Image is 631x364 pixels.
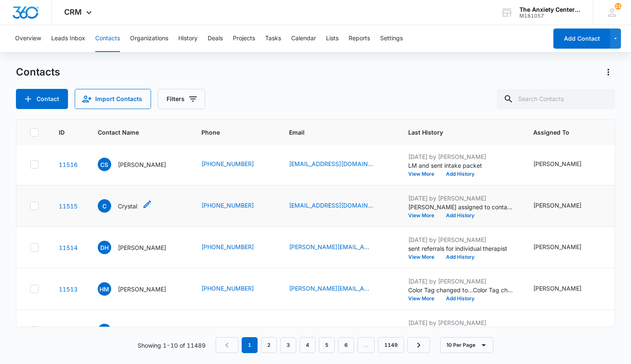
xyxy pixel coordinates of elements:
[98,199,111,213] span: C
[201,128,257,137] span: Phone
[75,89,151,109] button: Import Contacts
[289,325,388,335] div: Email - nickie.perry@yahoo.com - Select to Edit Field
[289,325,373,334] a: [PERSON_NAME][EMAIL_ADDRESS][PERSON_NAME][DOMAIN_NAME]
[201,242,254,251] a: [PHONE_NUMBER]
[118,326,166,335] p: [PERSON_NAME]
[289,242,373,251] a: [PERSON_NAME][EMAIL_ADDRESS][DOMAIN_NAME]
[440,296,480,301] button: Add History
[98,282,111,296] span: HM
[519,6,581,13] div: account name
[289,159,373,168] a: [EMAIL_ADDRESS][DOMAIN_NAME]
[265,25,281,52] button: Tasks
[201,159,269,169] div: Phone - (706) 380-6917 - Select to Edit Field
[533,128,584,137] span: Assigned To
[615,3,621,10] div: notifications count
[242,337,258,353] em: 1
[64,8,82,16] span: CRM
[408,235,513,244] p: [DATE] by [PERSON_NAME]
[16,66,60,78] h1: Contacts
[59,128,65,137] span: ID
[440,213,480,218] button: Add History
[201,325,269,335] div: Phone - (913) 634-0280 - Select to Edit Field
[201,201,269,211] div: Phone - (913) 634-5179 - Select to Edit Field
[98,199,152,213] div: Contact Name - Crystal - Select to Edit Field
[261,337,277,353] a: Page 2
[408,128,501,137] span: Last History
[289,242,388,252] div: Email - dhall@spencerfane.com - Select to Edit Field
[533,159,597,169] div: Assigned To - Erika Marker - Select to Edit Field
[440,255,480,260] button: Add History
[289,201,373,210] a: [EMAIL_ADDRESS][DOMAIN_NAME]
[533,242,581,251] div: [PERSON_NAME]
[319,337,335,353] a: Page 5
[201,284,254,293] a: [PHONE_NUMBER]
[408,203,513,211] p: [PERSON_NAME] assigned to contact.
[59,244,78,251] a: Navigate to contact details page for Dustin Hall
[408,213,440,218] button: View More
[338,337,354,353] a: Page 6
[378,337,404,353] a: Page 1149
[118,243,166,252] p: [PERSON_NAME]
[533,325,597,335] div: Assigned To - Erika Marker - Select to Edit Field
[201,159,254,168] a: [PHONE_NUMBER]
[326,25,339,52] button: Lists
[440,337,493,353] button: 10 Per Page
[440,172,480,177] button: Add History
[615,3,621,10] span: 21
[408,244,513,253] p: sent referrals for individual therapist
[349,25,370,52] button: Reports
[98,324,181,337] div: Contact Name - Nickie Perry Johnson - Select to Edit Field
[533,201,597,211] div: Assigned To - Melissa Umscheid - Select to Edit Field
[408,286,513,294] p: Color Tag changed to ... Color Tag changed to rgb(241, 194, 50).
[408,318,513,327] p: [DATE] by [PERSON_NAME]
[216,337,430,353] nav: Pagination
[201,284,269,294] div: Phone - (785) 806-6956 - Select to Edit Field
[233,25,255,52] button: Projects
[98,282,181,296] div: Contact Name - Heather Marsh - Select to Edit Field
[300,337,315,353] a: Page 4
[138,341,206,350] p: Showing 1-10 of 11489
[533,325,581,334] div: [PERSON_NAME]
[98,241,181,254] div: Contact Name - Dustin Hall - Select to Edit Field
[519,13,581,19] div: account id
[15,25,41,52] button: Overview
[289,284,388,294] div: Email - heather_lee_marsh@hotmail.com - Select to Edit Field
[553,29,610,49] button: Add Contact
[118,285,166,294] p: [PERSON_NAME]
[98,158,181,171] div: Contact Name - Chris Sanders - Select to Edit Field
[497,89,615,109] input: Search Contacts
[118,202,137,211] p: Crystal
[533,242,597,252] div: Assigned To - Devin Nickel - Select to Edit Field
[201,325,254,334] a: [PHONE_NUMBER]
[51,25,85,52] button: Leads Inbox
[289,284,373,293] a: [PERSON_NAME][EMAIL_ADDRESS][DOMAIN_NAME]
[98,324,111,337] span: NP
[130,25,168,52] button: Organizations
[16,89,68,109] button: Add Contact
[602,65,615,79] button: Actions
[291,25,316,52] button: Calendar
[95,25,120,52] button: Contacts
[98,158,111,171] span: CS
[533,159,581,168] div: [PERSON_NAME]
[407,337,430,353] a: Next Page
[158,89,205,109] button: Filters
[408,152,513,161] p: [DATE] by [PERSON_NAME]
[380,25,403,52] button: Settings
[201,201,254,210] a: [PHONE_NUMBER]
[118,160,166,169] p: [PERSON_NAME]
[408,161,513,170] p: LM and sent intake packet
[289,128,376,137] span: Email
[533,201,581,210] div: [PERSON_NAME]
[280,337,296,353] a: Page 3
[59,286,78,293] a: Navigate to contact details page for Heather Marsh
[98,241,111,254] span: DH
[408,194,513,203] p: [DATE] by [PERSON_NAME]
[59,161,78,168] a: Navigate to contact details page for Chris Sanders
[289,201,388,211] div: Email - crystalcrain29@gmail.com - Select to Edit Field
[201,242,269,252] div: Phone - (816) 309-4414 - Select to Edit Field
[408,172,440,177] button: View More
[289,159,388,169] div: Email - chrissanders13@gmail.com - Select to Edit Field
[408,255,440,260] button: View More
[98,128,169,137] span: Contact Name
